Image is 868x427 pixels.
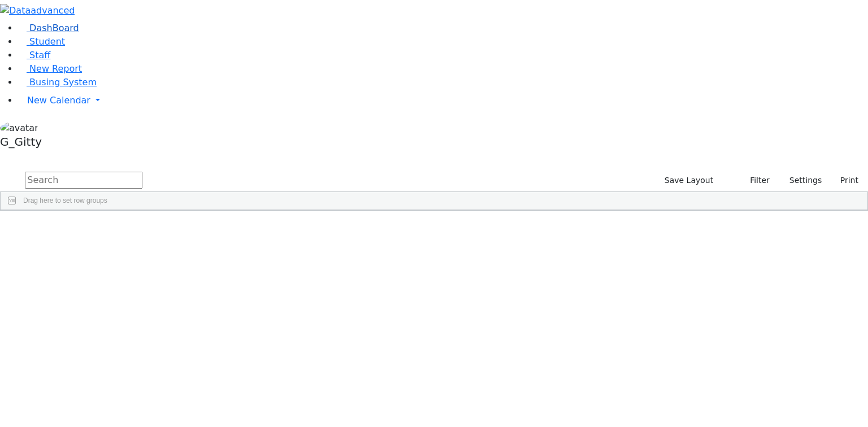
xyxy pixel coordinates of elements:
span: Staff [29,50,50,60]
span: DashBoard [29,23,79,33]
button: Filter [735,172,775,189]
a: New Calendar [18,89,868,112]
button: Settings [775,172,827,189]
a: Staff [18,50,50,60]
a: Busing System [18,77,97,88]
a: DashBoard [18,23,79,33]
span: New Calendar [27,95,90,106]
a: Student [18,36,65,47]
input: Search [25,172,142,189]
button: Print [827,172,863,189]
span: Student [29,36,65,47]
span: New Report [29,63,82,74]
span: Drag here to set row groups [23,197,107,204]
button: Save Layout [659,172,718,189]
a: New Report [18,63,82,74]
span: Busing System [29,77,97,88]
